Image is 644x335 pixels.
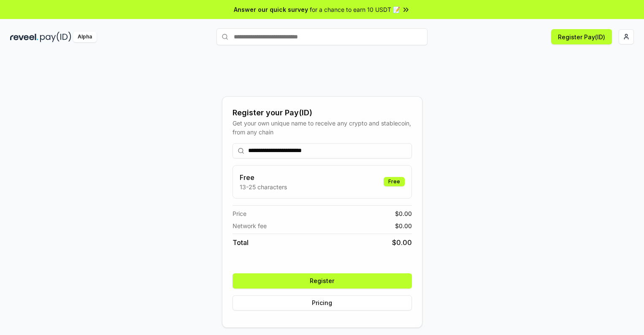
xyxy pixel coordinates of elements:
[233,273,412,289] button: Register
[395,221,412,230] span: $ 0.00
[233,221,267,230] span: Network fee
[310,5,400,14] span: for a chance to earn 10 USDT 📝
[384,177,405,186] div: Free
[240,182,287,191] p: 13-25 characters
[233,209,246,218] span: Price
[551,29,612,44] button: Register Pay(ID)
[233,295,412,310] button: Pricing
[395,209,412,218] span: $ 0.00
[73,32,97,42] div: Alpha
[40,32,71,42] img: pay_id
[233,119,412,136] div: Get your own unique name to receive any crypto and stablecoin, from any chain
[233,237,249,248] span: Total
[392,237,412,248] span: $ 0.00
[234,5,308,14] span: Answer our quick survey
[233,107,412,119] div: Register your Pay(ID)
[10,32,38,42] img: reveel_dark
[240,172,287,182] h3: Free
